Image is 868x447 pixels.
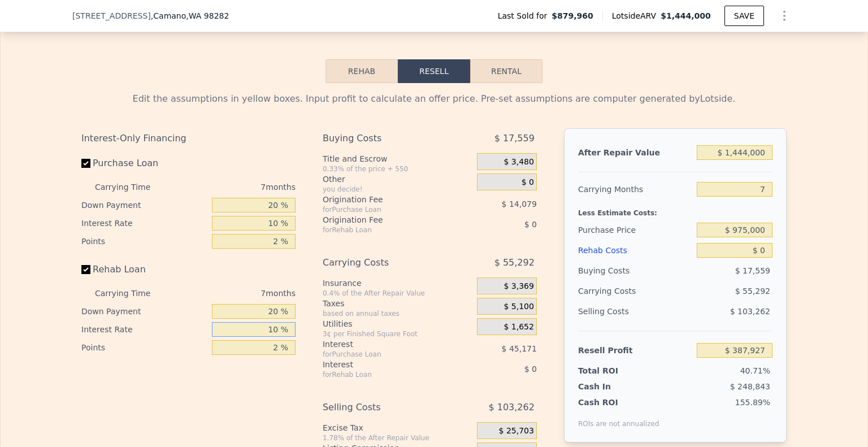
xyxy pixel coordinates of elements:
div: Points [81,232,207,250]
span: $ 103,262 [488,397,534,418]
div: 7 months [173,284,296,302]
span: $ 0 [524,220,537,229]
input: Rehab Loan [81,265,90,274]
span: , Camano [151,10,229,21]
div: 3¢ per Finished Square Foot [323,329,472,338]
div: Selling Costs [578,301,692,322]
div: Taxes [323,298,472,309]
span: Lotside ARV [612,10,661,21]
div: Title and Escrow [323,153,472,164]
div: for Purchase Loan [323,350,449,359]
div: Origination Fee [323,194,449,205]
div: Total ROI [578,365,649,376]
div: Interest Rate [81,214,207,232]
span: $ 0 [522,177,534,188]
div: you decide! [323,185,472,194]
div: Interest-Only Financing [81,128,296,149]
span: Last Sold for [498,10,552,21]
span: $ 5,100 [504,302,533,312]
div: Less Estimate Costs: [578,199,772,220]
div: Points [81,338,207,357]
span: $ 17,559 [494,128,535,149]
div: Cash ROI [578,397,659,408]
div: 0.33% of the price + 550 [323,164,472,173]
div: 7 months [173,178,296,196]
div: Buying Costs [323,128,449,149]
label: Rehab Loan [81,259,207,280]
div: 1.78% of the After Repair Value [323,433,472,442]
button: Show Options [773,5,796,27]
div: based on annual taxes [323,309,472,318]
span: $ 3,480 [504,157,533,167]
span: $ 25,703 [499,426,534,436]
button: Resell [398,59,470,83]
span: 40.71% [740,366,770,375]
div: Carrying Costs [578,281,649,301]
div: Buying Costs [578,261,692,281]
div: Selling Costs [323,397,449,418]
div: Interest Rate [81,320,207,338]
div: Interest [323,359,449,370]
div: ROIs are not annualized [578,408,659,428]
span: $ 103,262 [730,307,770,316]
div: Rehab Costs [578,240,692,261]
span: $ 14,079 [502,199,537,209]
label: Purchase Loan [81,153,207,173]
button: SAVE [724,6,764,26]
div: 0.4% of the After Repair Value [323,289,472,298]
div: Cash In [578,381,649,392]
div: for Rehab Loan [323,370,449,379]
span: $ 55,292 [494,253,535,273]
div: for Purchase Loan [323,205,449,214]
div: Edit the assumptions in yellow boxes. Input profit to calculate an offer price. Pre-set assumptio... [81,92,787,106]
span: $ 1,652 [504,322,533,332]
span: [STREET_ADDRESS] [72,10,151,21]
span: , WA 98282 [186,11,229,20]
div: Purchase Price [578,220,692,240]
button: Rental [470,59,542,83]
div: Other [323,173,472,185]
div: Down Payment [81,302,207,320]
div: Down Payment [81,196,207,214]
button: Rehab [325,59,398,83]
input: Purchase Loan [81,159,90,168]
span: $879,960 [552,10,593,21]
span: $ 17,559 [735,266,770,275]
span: $ 0 [524,364,537,374]
span: $1,444,000 [661,11,711,20]
div: Origination Fee [323,214,449,225]
span: 155.89% [735,398,770,407]
span: $ 55,292 [735,287,770,296]
div: Utilities [323,318,472,329]
div: Excise Tax [323,422,472,433]
span: $ 45,171 [502,344,537,353]
div: Carrying Time [95,178,168,196]
div: Carrying Costs [323,253,449,273]
div: for Rehab Loan [323,225,449,235]
div: Resell Profit [578,340,692,361]
span: $ 3,369 [504,281,533,292]
div: Carrying Months [578,179,692,199]
div: After Repair Value [578,142,692,163]
div: Carrying Time [95,284,168,302]
div: Interest [323,338,449,350]
div: Insurance [323,277,472,289]
span: $ 248,843 [730,382,770,391]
